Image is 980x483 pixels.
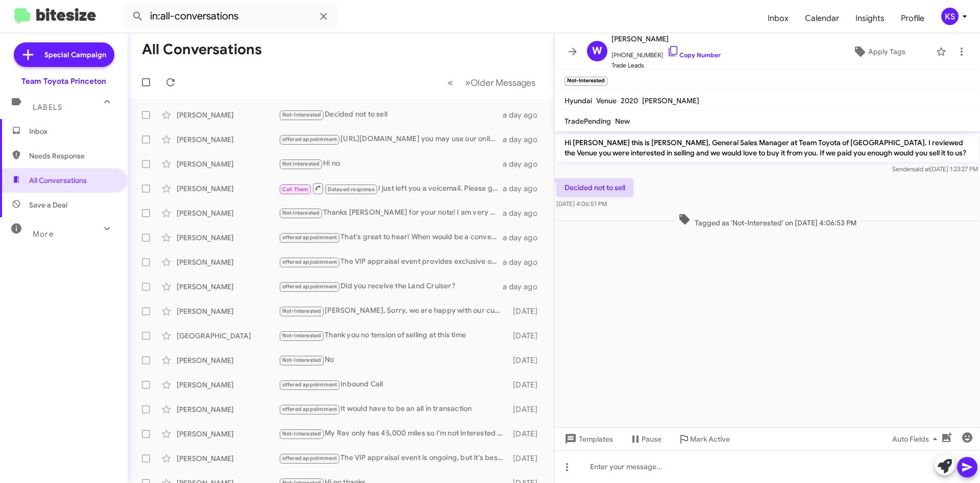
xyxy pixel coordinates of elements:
div: [PERSON_NAME] [177,404,279,415]
div: Did you receive the Land Cruiser? [279,281,503,292]
span: Delayed response [328,186,375,193]
span: Tagged as 'Not-Interested' on [DATE] 4:06:53 PM [674,213,861,228]
div: [PERSON_NAME] [177,306,279,316]
div: [DATE] [508,331,546,341]
button: KS [933,8,969,25]
div: [PERSON_NAME] [177,282,279,292]
span: [DATE] 4:06:51 PM [556,200,607,208]
div: [PERSON_NAME] [177,453,279,464]
span: Not Interested [282,160,320,167]
span: TradePending [565,117,611,126]
span: [PERSON_NAME] [611,33,721,45]
div: [PERSON_NAME] [177,134,279,145]
div: a day ago [503,257,546,267]
span: Not Interested [282,210,320,216]
div: [DATE] [508,306,546,316]
div: Hi no [279,158,503,170]
span: said at [912,165,930,173]
span: 2020 [621,96,638,105]
span: Auto Fields [892,430,941,448]
span: W [592,43,602,59]
span: Apply Tags [868,42,905,61]
span: « [448,76,453,89]
span: offered appointment [282,455,337,462]
span: Call Them [282,186,309,193]
div: Team Toyota Princeton [21,76,106,86]
div: The VIP appraisal event is ongoing, but it's best to book an appointment soon to secure the best ... [279,452,508,464]
h1: All Conversations [142,41,262,58]
div: [PERSON_NAME] [177,159,279,169]
span: [PHONE_NUMBER] [611,45,721,60]
span: Trade Leads [611,60,721,71]
span: offered appointment [282,136,337,143]
input: Search [124,4,338,29]
span: More [33,229,54,239]
span: Not-Interested [282,111,322,118]
div: That's great to hear! When would be a convenient time for you to bring your vehicle in for an app... [279,232,503,243]
span: offered appointment [282,381,337,388]
div: [DATE] [508,453,546,464]
span: All Conversations [29,175,87,186]
span: offered appointment [282,259,337,265]
div: My Rav only has 45,000 miles so I'm not interested now. [279,428,508,440]
span: New [615,117,630,126]
div: [PERSON_NAME] [177,183,279,194]
span: Older Messages [471,77,535,88]
button: Mark Active [670,430,738,448]
a: Copy Number [667,51,721,59]
span: Hyundai [565,96,592,105]
div: a day ago [503,183,546,194]
span: Profile [893,4,933,33]
p: Hi [PERSON_NAME] this is [PERSON_NAME], General Sales Manager at Team Toyota of [GEOGRAPHIC_DATA]... [556,133,978,162]
span: Not-Interested [282,332,322,339]
span: Not-Interested [282,357,322,363]
div: [DATE] [508,429,546,439]
span: Templates [562,430,613,448]
span: Venue [596,96,617,105]
div: [PERSON_NAME], Sorry, we are happy with our current car lineup and are not interested in selling ... [279,305,508,317]
span: Save a Deal [29,200,67,210]
div: Thank you no tension of selling at this time [279,330,508,341]
span: offered appointment [282,234,337,241]
button: Templates [554,430,621,448]
a: Calendar [797,4,847,33]
div: No [279,354,508,366]
span: Inbox [29,126,116,136]
div: Decided not to sell [279,109,503,121]
div: a day ago [503,282,546,292]
button: Previous [442,72,459,93]
div: [DATE] [508,380,546,390]
span: Special Campaign [44,50,106,60]
span: » [465,76,471,89]
small: Not-Interested [565,77,607,86]
button: Apply Tags [826,42,931,61]
div: a day ago [503,233,546,243]
div: [PERSON_NAME] [177,355,279,365]
div: I just left you a voicemail. Please give me a ring when you have a chance. [279,182,503,195]
div: Inbound Call [279,379,508,390]
div: [DATE] [508,355,546,365]
div: [PERSON_NAME] [177,208,279,218]
a: Insights [847,4,893,33]
button: Auto Fields [884,430,949,448]
div: [PERSON_NAME] [177,233,279,243]
span: Needs Response [29,151,116,161]
a: Inbox [759,4,797,33]
span: offered appointment [282,283,337,290]
div: Thanks [PERSON_NAME] for your note! I am very happy with my Camry and not thinking about giving i... [279,207,503,219]
div: a day ago [503,134,546,145]
span: offered appointment [282,406,337,412]
span: Not-Interested [282,430,322,437]
div: [PERSON_NAME] [177,380,279,390]
div: The VIP appraisal event provides exclusive opportunities for our loyal customers to get top offer... [279,256,503,268]
span: Pause [642,430,661,448]
div: [PERSON_NAME] [177,110,279,120]
div: [URL][DOMAIN_NAME] you may use our online appraisal estimate [279,133,503,145]
div: KS [941,8,959,25]
div: [PERSON_NAME] [177,257,279,267]
div: [GEOGRAPHIC_DATA] [177,331,279,341]
span: Not-Interested [282,308,322,314]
